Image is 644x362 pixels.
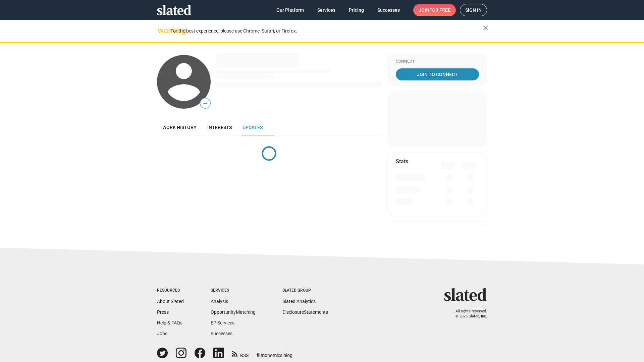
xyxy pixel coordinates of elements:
a: Updates [237,119,268,135]
div: Slated Group [282,288,328,293]
a: Help & FAQs [157,320,182,325]
span: Interests [207,125,232,130]
div: For the best experience, please use Chrome, Safari, or Firefox. [170,26,483,36]
a: Interests [202,119,237,135]
span: Sign in [465,4,482,16]
a: Joinfor free [413,4,456,16]
a: RSS [232,348,249,359]
a: EP Services [211,320,234,325]
a: About Slated [157,299,184,304]
a: Join To Connect [396,68,479,80]
a: Successes [372,4,405,16]
a: Services [312,4,341,16]
a: Press [157,309,169,315]
span: Our Platform [276,4,304,16]
a: Successes [211,331,232,336]
div: Connect [396,59,479,64]
span: — [200,99,210,108]
span: Pricing [349,4,364,16]
span: Join To Connect [397,68,478,80]
div: Resources [157,288,184,293]
span: Updates [243,125,263,130]
a: filmonomics blog [257,347,292,359]
span: Services [317,4,335,16]
a: Work history [157,119,202,135]
div: Services [211,288,256,293]
span: Successes [377,4,400,16]
a: OpportunityMatching [211,309,256,315]
span: film [257,353,265,358]
span: for free [429,4,450,16]
a: Analysis [211,299,228,304]
span: Work history [162,125,197,130]
a: DisclosureStatements [282,309,328,315]
a: Our Platform [271,4,309,16]
p: All rights reserved. © 2025 Slated, Inc. [448,309,487,319]
span: Join [419,4,450,16]
a: Jobs [157,331,167,336]
a: Sign in [460,4,487,16]
a: Pricing [343,4,369,16]
mat-icon: close [482,24,490,32]
mat-icon: warning [158,26,166,35]
mat-card-title: Stats [396,158,408,165]
a: Slated Analytics [282,299,316,304]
